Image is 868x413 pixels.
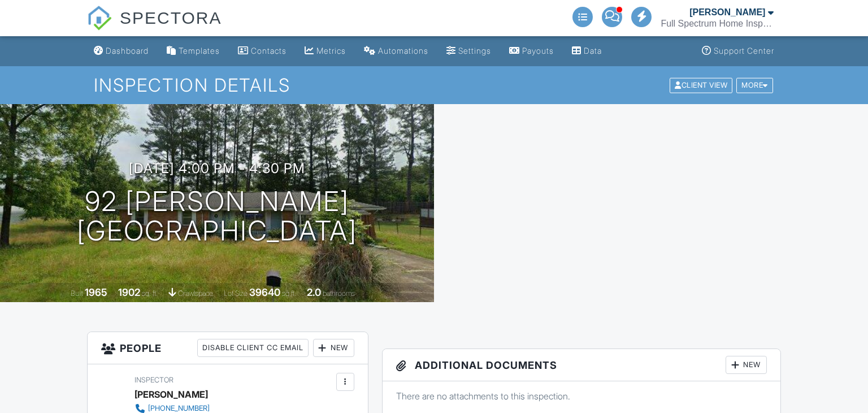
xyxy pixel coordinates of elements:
div: 1965 [85,286,107,298]
span: Inspector [134,376,173,384]
a: SPECTORA [87,17,222,38]
div: New [313,339,354,357]
a: Automations (Advanced) [359,41,433,62]
span: Built [71,289,83,298]
span: SPECTORA [120,6,222,29]
img: The Best Home Inspection Software - Spectora [87,6,112,31]
div: [PERSON_NAME] [134,386,208,403]
a: Client View [669,80,735,89]
div: [PHONE_NUMBER] [148,404,210,413]
div: More [736,78,773,93]
div: Full Spectrum Home Inspectors [661,18,774,29]
div: Disable Client CC Email [197,339,309,357]
div: Dashboard [106,46,149,55]
h3: People [88,332,368,364]
a: Payouts [505,41,558,62]
div: Payouts [522,46,554,55]
div: Metrics [316,46,346,55]
a: Settings [442,41,496,62]
a: Dashboard [89,41,153,62]
div: Data [584,46,602,55]
div: 2.0 [307,286,321,298]
a: Metrics [300,41,350,62]
div: Client View [670,78,732,93]
a: Contacts [233,41,291,62]
p: There are no attachments to this inspection. [396,390,767,402]
a: Data [567,41,606,62]
div: Support Center [714,46,774,55]
div: 1902 [118,286,140,298]
a: Support Center [697,41,779,62]
h3: Additional Documents [383,349,781,381]
a: Templates [162,41,224,62]
span: crawlspace [178,289,213,298]
h1: Inspection Details [94,75,774,95]
span: sq. ft. [142,289,158,298]
h1: 92 [PERSON_NAME] [GEOGRAPHIC_DATA] [77,187,357,247]
h3: [DATE] 4:00 pm - 4:30 pm [129,161,305,176]
span: bathrooms [323,289,355,298]
div: [PERSON_NAME] [689,7,765,18]
div: Contacts [251,46,287,55]
div: Automations [378,46,428,55]
div: Settings [458,46,491,55]
div: Templates [179,46,220,55]
div: New [726,356,767,374]
span: Lot Size [224,289,248,298]
span: sq.ft. [282,289,296,298]
div: 39640 [249,286,280,298]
